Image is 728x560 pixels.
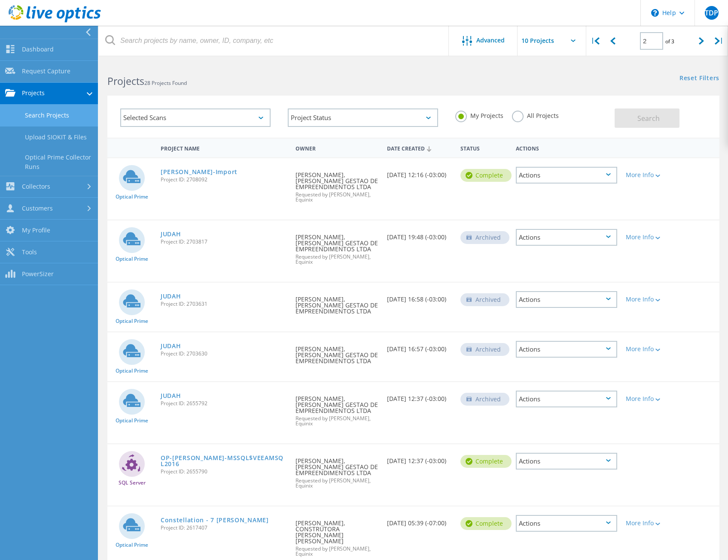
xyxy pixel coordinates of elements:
[295,254,379,265] span: Requested by [PERSON_NAME], Equinix
[99,26,449,56] input: Search projects by name, owner, ID, company, etc
[161,293,181,299] a: JUDAH
[161,351,287,356] span: Project ID: 2703630
[116,319,148,324] span: Optical Prime
[383,140,456,156] div: Date Created
[710,26,728,56] div: |
[679,75,719,82] a: Reset Filters
[637,114,660,123] span: Search
[116,256,148,262] span: Optical Prime
[116,368,148,373] span: Optical Prime
[291,158,383,211] div: [PERSON_NAME], [PERSON_NAME] GESTAO DE EMPREENDIMENTOS LTDA
[460,169,512,182] div: Complete
[161,177,287,182] span: Project ID: 2708092
[516,291,618,308] div: Actions
[665,38,674,45] span: of 3
[460,293,509,306] div: Archived
[460,343,509,356] div: Archived
[161,401,287,406] span: Project ID: 2655792
[295,192,379,202] span: Requested by [PERSON_NAME], Equinix
[291,444,383,497] div: [PERSON_NAME], [PERSON_NAME] GESTAO DE EMPREENDIMENTOS LTDA
[460,455,512,468] div: Complete
[460,517,512,530] div: Complete
[476,37,505,43] span: Advanced
[291,283,383,323] div: [PERSON_NAME], [PERSON_NAME] GESTAO DE EMPREENDIMENTOS LTDA
[456,140,511,156] div: Status
[586,26,604,56] div: |
[291,332,383,373] div: [PERSON_NAME], [PERSON_NAME] GESTAO DE EMPREENDIMENTOS LTDA
[460,393,509,406] div: Archived
[161,393,181,399] a: JUDAH
[615,108,679,128] button: Search
[161,525,287,530] span: Project ID: 2617407
[107,74,144,88] b: Projects
[161,517,269,523] a: Constellation - 7 [PERSON_NAME]
[626,234,666,240] div: More Info
[116,542,148,548] span: Optical Prime
[516,453,618,470] div: Actions
[161,301,287,307] span: Project ID: 2703631
[291,140,383,156] div: Owner
[651,9,659,17] svg: \n
[512,140,622,156] div: Actions
[383,382,456,410] div: [DATE] 12:37 (-03:00)
[626,520,666,526] div: More Info
[161,455,287,467] a: OP-[PERSON_NAME]-MSSQL$VEEAMSQL2016
[516,391,618,407] div: Actions
[161,239,287,244] span: Project ID: 2703817
[295,546,379,557] span: Requested by [PERSON_NAME], Equinix
[626,346,666,352] div: More Info
[116,418,148,423] span: Optical Prime
[295,416,379,426] span: Requested by [PERSON_NAME], Equinix
[626,296,666,302] div: More Info
[383,220,456,249] div: [DATE] 19:48 (-03:00)
[9,18,101,24] a: Live Optics Dashboard
[516,515,618,532] div: Actions
[705,9,718,16] span: TDP
[288,108,438,127] div: Project Status
[161,231,181,237] a: JUDAH
[161,169,238,175] a: [PERSON_NAME]-Import
[383,158,456,187] div: [DATE] 12:16 (-03:00)
[291,382,383,435] div: [PERSON_NAME], [PERSON_NAME] GESTAO DE EMPREENDIMENTOS LTDA
[383,332,456,361] div: [DATE] 16:57 (-03:00)
[383,283,456,311] div: [DATE] 16:58 (-03:00)
[516,341,618,358] div: Actions
[161,469,287,474] span: Project ID: 2655790
[626,172,666,178] div: More Info
[295,478,379,488] span: Requested by [PERSON_NAME], Equinix
[116,194,148,199] span: Optical Prime
[626,396,666,402] div: More Info
[460,231,509,244] div: Archived
[156,140,291,156] div: Project Name
[119,480,146,485] span: SQL Server
[291,220,383,273] div: [PERSON_NAME], [PERSON_NAME] GESTAO DE EMPREENDIMENTOS LTDA
[516,167,618,184] div: Actions
[383,506,456,535] div: [DATE] 05:39 (-07:00)
[455,111,503,119] label: My Projects
[383,444,456,473] div: [DATE] 12:37 (-03:00)
[512,111,559,119] label: All Projects
[161,343,181,349] a: JUDAH
[516,229,618,246] div: Actions
[120,108,271,127] div: Selected Scans
[144,79,187,87] span: 28 Projects Found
